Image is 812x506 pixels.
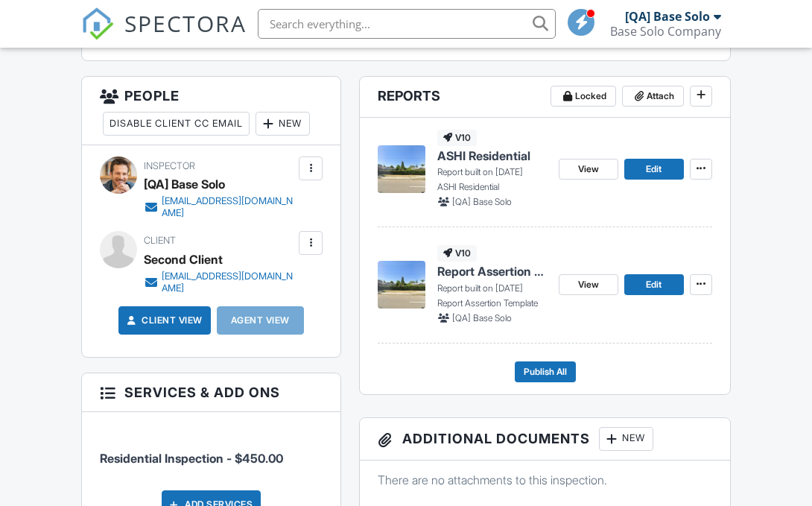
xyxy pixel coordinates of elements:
[82,373,340,412] h3: Services & Add ons
[144,173,225,195] div: [QA] Base Solo
[124,7,247,39] span: SPECTORA
[162,195,295,219] div: [EMAIL_ADDRESS][DOMAIN_NAME]
[82,77,340,145] h3: People
[610,24,721,39] div: Base Solo Company
[144,160,195,171] span: Inspector
[124,313,203,328] a: Client View
[144,195,295,219] a: [EMAIL_ADDRESS][DOMAIN_NAME]
[378,472,712,488] p: There are no attachments to this inspection.
[100,451,283,466] span: Residential Inspection - $450.00
[360,418,730,461] h3: Additional Documents
[100,423,323,478] li: Service: Residential Inspection
[103,112,250,136] div: Disable Client CC Email
[144,248,223,271] div: Second Client
[162,271,295,294] div: [EMAIL_ADDRESS][DOMAIN_NAME]
[144,235,176,246] span: Client
[81,7,114,40] img: The Best Home Inspection Software - Spectora
[256,112,310,136] div: New
[258,9,556,39] input: Search everything...
[599,427,653,451] div: New
[81,20,247,51] a: SPECTORA
[625,9,710,24] div: [QA] Base Solo
[144,271,295,294] a: [EMAIL_ADDRESS][DOMAIN_NAME]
